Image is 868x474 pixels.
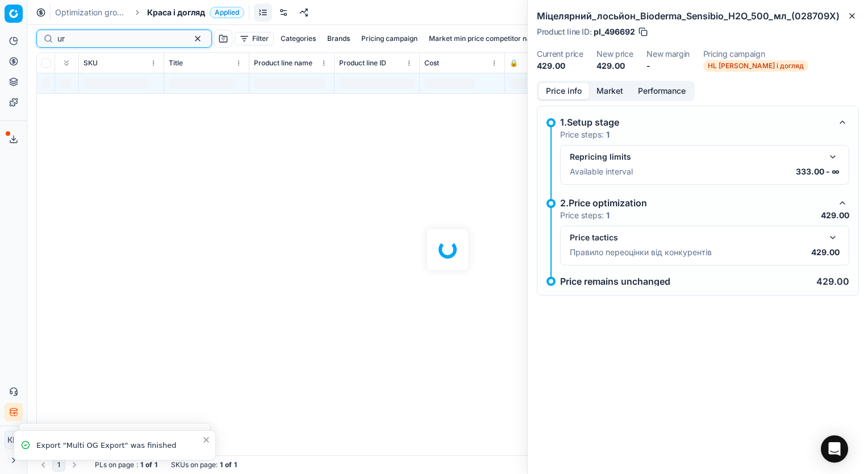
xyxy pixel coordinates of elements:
span: Product line ID : [537,28,591,36]
nav: breadcrumb [55,7,244,18]
button: КM [5,431,23,449]
button: Performance [631,83,693,99]
div: 1.Setup stage [560,115,831,129]
p: Available interval [570,166,633,177]
span: Applied [210,7,244,18]
p: 429.00 [811,247,840,258]
dd: 429.00 [537,60,583,72]
p: Price steps: [560,129,610,140]
span: HL [PERSON_NAME] і догляд [703,60,808,72]
strong: 1 [606,130,610,139]
div: Export "Multi OG Export" was finished [36,440,202,451]
p: 429.00 [816,277,849,286]
button: Price info [539,83,589,99]
div: Open Intercom Messenger [821,435,848,463]
dt: Pricing campaign [703,50,808,58]
dt: New price [596,50,633,58]
dd: 429.00 [596,60,633,72]
span: КM [5,431,22,448]
button: Market [589,83,631,99]
h2: Міцелярний_лосьйон_Bioderma_Sensibio_Н2О_500_мл_(028709X) [537,9,859,23]
span: Краса і догляд [147,7,205,18]
div: Repricing limits [570,151,821,163]
p: Правило переоцінки від конкурентів [570,247,712,258]
dt: Current price [537,50,583,58]
span: Краса і доглядApplied [147,7,244,18]
div: Price tactics [570,232,821,243]
dd: - [646,60,690,72]
dt: New margin [646,50,690,58]
p: 429.00 [821,210,849,221]
strong: 1 [606,210,610,220]
a: Optimization groups [55,7,128,18]
button: Close toast [199,433,213,447]
p: Price steps: [560,210,610,221]
p: 333.00 - ∞ [796,166,840,177]
div: 2.Price optimization [560,196,831,210]
span: pl_496692 [594,26,635,38]
p: Price remains unchanged [560,277,670,286]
